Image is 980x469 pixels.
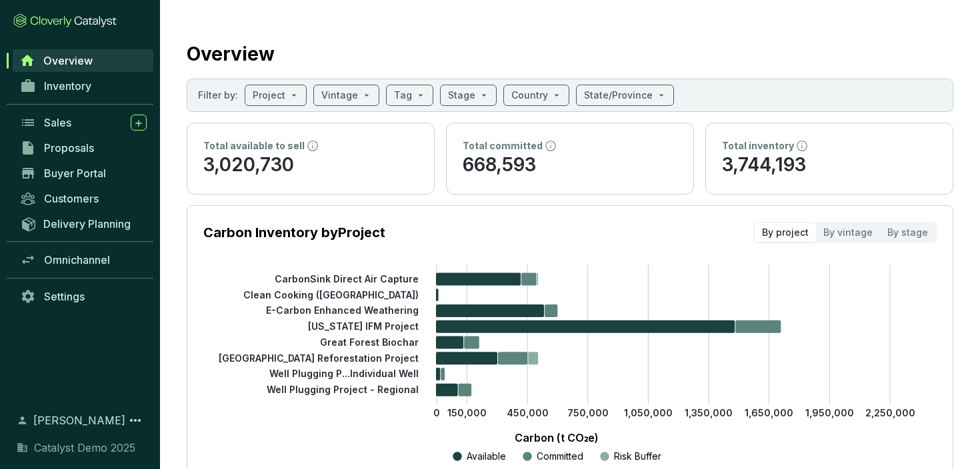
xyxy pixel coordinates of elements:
p: 3,020,730 [203,153,418,178]
tspan: 1,650,000 [745,407,793,418]
p: Risk Buffer [614,450,661,463]
span: Delivery Planning [43,217,131,231]
a: Settings [13,285,153,308]
span: Customers [44,192,99,205]
span: Omnichannel [44,253,110,266]
span: Sales [44,116,71,129]
a: Overview [13,49,153,72]
span: Proposals [44,141,94,155]
tspan: 150,000 [447,407,487,418]
p: Committed [537,450,583,463]
div: By stage [880,223,935,242]
tspan: Well Plugging P...Individual Well [269,368,419,379]
a: Sales [13,111,153,134]
p: 668,593 [463,153,677,178]
span: Overview [43,54,93,67]
span: Buyer Portal [44,167,106,180]
tspan: [GEOGRAPHIC_DATA] Reforestation Project [219,352,419,363]
tspan: Well Plugging Project - Regional [267,384,419,395]
a: Inventory [13,75,153,97]
tspan: 450,000 [507,407,549,418]
tspan: 0 [433,407,440,418]
p: Available [467,450,506,463]
span: Catalyst Demo 2025 [34,440,135,456]
div: By project [755,223,816,242]
p: Total inventory [722,139,794,153]
p: Total available to sell [203,139,305,153]
p: Filter by: [198,89,238,102]
a: Omnichannel [13,248,153,271]
div: segmented control [753,222,937,243]
a: Buyer Portal [13,162,153,185]
tspan: 1,350,000 [685,407,733,418]
tspan: 1,050,000 [624,407,673,418]
p: Carbon (t CO₂e) [223,430,890,446]
a: Customers [13,187,153,210]
tspan: CarbonSink Direct Air Capture [275,273,419,284]
span: [PERSON_NAME] [33,412,125,428]
div: By vintage [816,223,880,242]
p: 3,744,193 [722,153,937,178]
tspan: Great Forest Biochar [320,336,419,348]
tspan: Clean Cooking ([GEOGRAPHIC_DATA]) [243,288,419,300]
tspan: 2,250,000 [865,407,915,418]
span: Settings [44,290,85,303]
p: Carbon Inventory by Project [203,223,385,242]
tspan: 750,000 [567,407,609,418]
tspan: E-Carbon Enhanced Weathering [266,304,419,316]
a: Delivery Planning [13,213,153,234]
span: Inventory [44,79,91,93]
tspan: 1,950,000 [805,407,854,418]
p: Total committed [463,139,543,153]
tspan: [US_STATE] IFM Project [308,320,419,332]
h2: Overview [187,40,275,68]
a: Proposals [13,137,153,159]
